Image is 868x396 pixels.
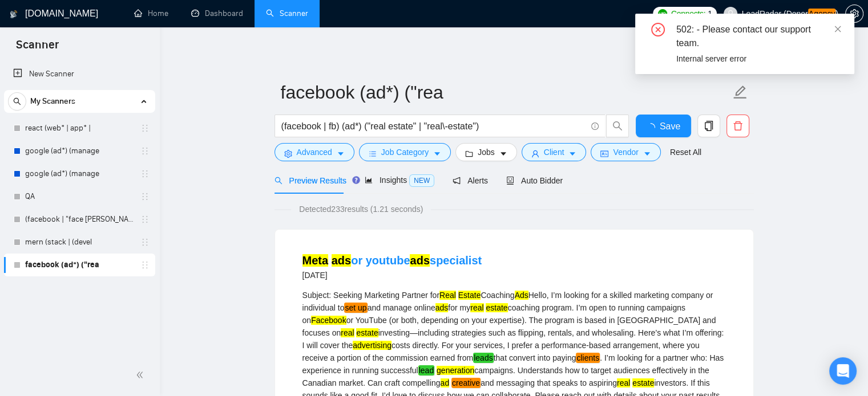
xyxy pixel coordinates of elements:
[808,9,836,19] em: Agency
[632,378,654,387] mark: estate
[499,149,507,158] span: caret-down
[643,149,651,158] span: caret-down
[506,177,514,185] span: robot
[337,149,345,158] span: caret-down
[344,303,367,313] em: set up
[617,378,630,387] mark: real
[544,146,564,158] span: Client
[646,123,660,132] span: loading
[302,254,482,267] a: Meta adsor youtubeadsspecialist
[613,146,638,158] span: Vendor
[591,123,599,130] span: info-circle
[478,146,495,158] span: Jobs
[25,231,134,254] a: mern (stack | (devel
[25,254,134,276] a: facebook (ad*) ("rea
[439,291,456,300] mark: Real
[726,10,734,18] span: user
[4,63,155,85] li: New Scanner
[140,192,150,201] span: holder
[651,23,665,36] span: close-circle
[486,303,507,312] mark: estate
[332,254,351,267] mark: ads
[365,176,373,184] span: area-chart
[134,9,168,18] a: homeHome
[281,119,586,133] input: Search Freelance Jobs...
[697,115,720,137] button: copy
[274,176,346,185] span: Preview Results
[435,303,449,312] mark: ads
[302,254,329,267] mark: Meta
[418,365,434,375] em: lead
[437,366,474,375] mark: generation
[381,146,429,158] span: Job Category
[506,176,563,185] span: Auto Bidder
[341,328,354,337] mark: real
[297,146,332,158] span: Advanced
[281,78,730,107] input: Scanner name...
[274,177,282,185] span: search
[140,124,150,133] span: holder
[353,341,391,350] mark: advertising
[658,9,667,18] img: upwork-logo.png
[670,146,701,158] a: Reset All
[191,9,243,18] a: dashboardDashboard
[10,5,18,23] img: logo
[606,115,629,137] button: search
[465,149,473,158] span: folder
[441,378,450,387] mark: ad
[845,5,863,23] button: setting
[351,175,361,185] div: Tooltip anchor
[274,143,354,161] button: settingAdvancedcaret-down
[311,316,346,325] mark: Facebook
[591,143,660,161] button: idcardVendorcaret-down
[25,117,134,140] a: react (web* | app* |
[140,146,150,156] span: holder
[433,149,441,158] span: caret-down
[829,357,857,385] div: Open Intercom Messenger
[291,203,431,215] span: Detected 233 results (1.21 seconds)
[30,90,75,113] span: My Scanners
[607,121,628,131] span: search
[600,149,608,158] span: idcard
[4,90,155,276] li: My Scanners
[458,291,481,300] mark: Estate
[845,9,863,18] a: setting
[473,353,493,363] em: leads
[453,177,461,185] span: notification
[834,25,842,33] span: close
[455,143,517,161] button: folderJobscaret-down
[522,143,587,161] button: userClientcaret-down
[13,63,146,85] a: New Scanner
[302,268,482,282] div: [DATE]
[409,174,434,187] span: NEW
[470,303,483,312] mark: real
[140,260,150,270] span: holder
[284,149,292,158] span: setting
[708,7,712,20] span: 1
[726,115,749,137] button: delete
[698,121,720,131] span: copy
[140,238,150,247] span: holder
[531,149,539,158] span: user
[25,208,134,231] a: (facebook | "face [PERSON_NAME]
[136,369,147,381] span: double-left
[25,185,134,208] a: QA
[671,7,705,20] span: Connects:
[568,149,576,158] span: caret-down
[453,176,488,185] span: Alerts
[365,175,434,185] span: Insights
[451,378,481,388] em: creative
[9,97,26,105] span: search
[515,291,528,300] mark: Ads
[8,92,26,111] button: search
[727,121,749,131] span: delete
[660,119,680,133] span: Save
[742,10,838,18] span: LeadRadar (Donor )
[356,328,378,337] mark: estate
[359,143,451,161] button: barsJob Categorycaret-down
[7,36,68,60] span: Scanner
[676,52,841,65] div: Internal server error
[733,85,748,100] span: edit
[25,140,134,162] a: google (ad*) (manage
[140,169,150,178] span: holder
